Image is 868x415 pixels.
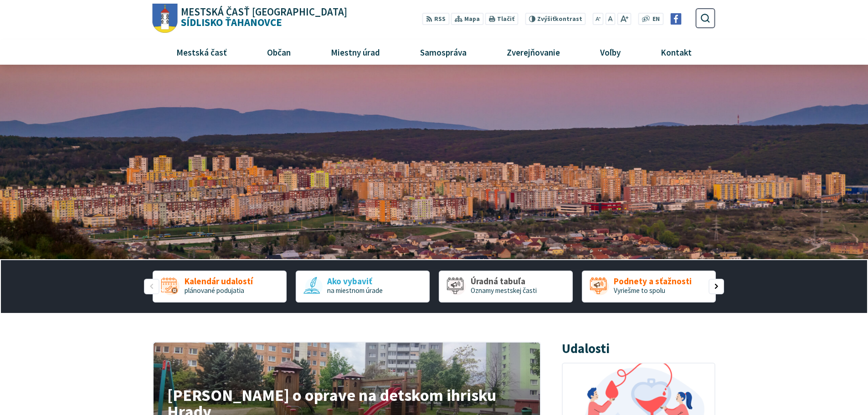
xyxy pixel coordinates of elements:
span: Podnety a sťažnosti [614,277,692,286]
span: Tlačiť [497,15,514,23]
span: kontrast [537,15,582,23]
a: Kalendár udalostí plánované podujatia [153,271,287,302]
a: RSS [422,13,449,25]
span: Mestská časť [173,40,230,64]
button: Zvýšiťkontrast [525,13,586,25]
a: Kontakt [644,40,709,64]
button: Zväčšiť veľkosť písma [617,13,631,25]
a: Ako vybaviť na miestnom úrade [296,271,430,302]
h3: Udalosti [562,342,610,356]
a: Občan [250,40,307,64]
img: Prejsť na domovskú stránku [153,4,178,33]
a: Mapa [451,13,483,25]
span: Samospráva [416,40,470,64]
span: EN [652,15,660,24]
span: Vyriešme to spolu [614,286,665,295]
div: 4 / 5 [582,271,716,302]
a: Mestská časť [159,40,243,64]
button: Tlačiť [485,13,518,25]
a: Voľby [584,40,637,64]
span: Mapa [464,15,480,24]
span: Mestská časť [GEOGRAPHIC_DATA] [181,7,347,17]
div: Nasledujúci slajd [709,279,724,294]
span: Občan [263,40,294,64]
span: Oznamy mestskej časti [471,286,537,295]
a: Miestny úrad [314,40,396,64]
span: Miestny úrad [327,40,383,64]
button: Zmenšiť veľkosť písma [593,13,604,25]
a: EN [650,15,663,24]
h1: Sídlisko Ťahanovce [178,7,348,28]
span: Zverejňovanie [503,40,563,64]
div: 3 / 5 [439,271,573,302]
span: Úradná tabuľa [471,277,537,286]
span: Ako vybaviť [327,277,383,286]
a: Logo Sídlisko Ťahanovce, prejsť na domovskú stránku. [153,4,347,33]
span: RSS [434,15,446,24]
span: na miestnom úrade [327,286,383,295]
div: 1 / 5 [153,271,287,302]
a: Podnety a sťažnosti Vyriešme to spolu [582,271,716,302]
a: Zverejňovanie [490,40,577,64]
div: Predošlý slajd [144,279,159,294]
a: Úradná tabuľa Oznamy mestskej časti [439,271,573,302]
span: Voľby [597,40,624,64]
button: Nastaviť pôvodnú veľkosť písma [605,13,615,25]
div: 2 / 5 [296,271,430,302]
span: Zvýšiť [537,15,555,23]
img: Prejsť na Facebook stránku [670,13,682,25]
span: plánované podujatia [185,286,244,295]
span: Kalendár udalostí [185,277,253,286]
span: Kontakt [657,40,695,64]
a: Samospráva [404,40,483,64]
